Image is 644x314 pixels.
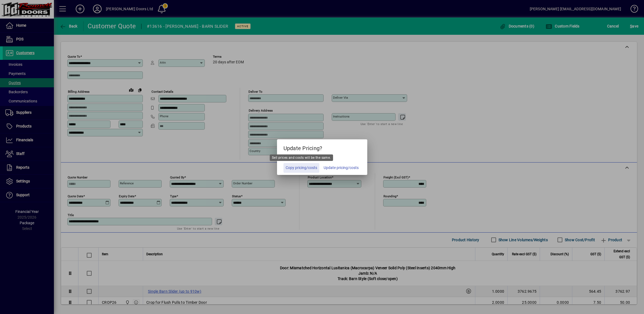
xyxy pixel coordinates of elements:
h5: Update Pricing? [277,139,367,155]
div: Sell prices and costs will be the same. [270,154,333,161]
button: Update pricing/costs [321,163,361,173]
button: Copy pricing/costs [283,163,319,173]
span: Copy pricing/costs [286,165,317,171]
span: Update pricing/costs [324,165,359,171]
